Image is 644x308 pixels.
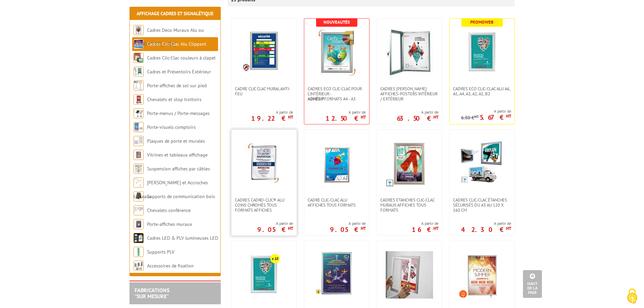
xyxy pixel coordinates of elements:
span: Cadres [PERSON_NAME] affiches-posters intérieur / extérieur [380,86,438,101]
img: Cadres Clic-Clac LED simple face affiches tous formats [458,251,506,299]
img: Cimaises et Accroches tableaux [134,177,144,188]
span: A partir de [461,221,511,226]
a: Cadres et Présentoirs Extérieur [147,69,211,75]
p: 63.50 € [397,116,438,120]
span: Cadre Clic-Clac Alu affiches tous formats [308,197,366,208]
span: Cadres Eco Clic-Clac alu A6, A5, A4, A3, A2, A1, B2 [453,86,511,96]
button: Cookies (fenêtre modale) [620,285,644,308]
sup: HT [474,114,479,119]
p: 19.22 € [251,116,293,120]
img: Supports PLV [134,247,144,257]
p: 12.50 € [326,116,366,120]
sup: HT [361,114,366,120]
a: Accessoires de fixation [147,263,194,269]
a: FABRICATIONS"Sur Mesure" [135,287,169,300]
sup: HT [506,113,511,119]
img: Cadres Etanches Clic-Clac muraux affiches tous formats [386,140,433,187]
span: A partir de [257,221,293,226]
sup: HT [433,226,438,231]
span: Cadre CLIC CLAC Mural ANTI-FEU [235,86,293,96]
p: 9.05 € [330,228,366,232]
sup: HT [433,114,438,120]
img: Plaques de porte et murales [134,136,144,146]
span: A partir de [397,110,438,115]
a: Supports PLV [147,249,174,255]
span: Cadres Eco Clic-Clac pour l'intérieur - formats A4 - A3 [308,86,366,101]
img: Accessoires de fixation [134,261,144,271]
p: 9.05 € [257,228,293,232]
img: Cadre Clic-Clac Alu affiches tous formats [313,140,360,187]
span: Cadres Etanches Clic-Clac muraux affiches tous formats [380,197,438,213]
img: Cadres Clic-Clac Étanches Sécurisés du A3 au 120 x 160 cm [460,140,504,184]
a: Suspension affiches par câbles [147,166,210,172]
p: 42.30 € [461,228,511,232]
a: Cadres Cadro-Clic® Alu coins chromés tous formats affiches [232,197,296,213]
strong: Adhésif [308,96,324,102]
img: Porte-affiches de sol sur pied [134,80,144,91]
a: Cadres Etanches Clic-Clac muraux affiches tous formats [377,197,442,213]
img: Suspension affiches par câbles [134,164,144,174]
img: Cookies (fenêtre modale) [624,288,641,305]
img: Cadres Cadro-Clic® Alu coins chromés tous formats affiches [240,140,288,187]
img: Cadres Deco Muraux Alu ou Bois [134,25,144,35]
a: Vitrines et tableaux affichage [147,152,208,158]
img: Cadres Eco Clic-Clac pour l'intérieur - <strong>Adhésif</strong> formats A4 - A3 [313,29,360,76]
span: A partir de [412,221,438,226]
a: Cadres Clic-Clac Alu Clippant [147,41,206,47]
span: Cadres Cadro-Clic® Alu coins chromés tous formats affiches [235,197,293,213]
sup: HT [288,114,293,120]
a: Cadre Clic-Clac Alu affiches tous formats [304,197,369,208]
img: Chevalets et stop trottoirs [134,94,144,104]
img: Cadres vitrines affiches-posters intérieur / extérieur [386,29,433,76]
a: Cadres Clic-Clac couleurs à clapet [147,55,216,61]
img: Porte-visuels comptoirs [134,122,144,132]
a: Haut de la page [523,270,542,298]
a: Cadres Deco Muraux Alu ou [GEOGRAPHIC_DATA] [134,27,204,47]
img: Cadres et Présentoirs Extérieur [134,67,144,77]
img: Cadres LED & PLV lumineuses LED [134,233,144,243]
a: Porte-menus / Porte-messages [147,110,210,116]
a: Cadres LED & PLV lumineuses LED [147,235,218,241]
p: 6.30 € [461,115,479,120]
img: Cadres Clic-Clac Sécurisés Tous formats [315,251,359,295]
img: Porte-menus / Porte-messages [134,108,144,118]
a: Chevalets conférence [147,207,191,213]
a: Porte-visuels comptoirs [147,124,196,130]
img: Cadres Eco Clic-Clac alu A6, A5, A4, A3, A2, A1, B2 [458,29,506,76]
img: Porte-affiches muraux [134,219,144,229]
a: Cadres Clic-Clac Étanches Sécurisés du A3 au 120 x 160 cm [450,197,515,213]
span: A partir de [251,110,293,115]
b: Promoweb [470,19,494,25]
img: Cadre clic-clac alu double-faces Vitrine/fenêtre A5, A4, A3, A2, A1, A0 ou 60x80cm [386,251,433,299]
a: Cadres Eco Clic-Clac alu A6, A5, A4, A3, A2, A1, B2 [450,86,515,96]
a: Cadres [PERSON_NAME] affiches-posters intérieur / extérieur [377,86,442,101]
p: 16 € [412,228,438,232]
a: Porte-affiches muraux [147,221,192,227]
p: 5.67 € [480,115,511,119]
span: A partir de [330,221,366,226]
a: Supports de communication bois [147,193,215,199]
span: Cadres Clic-Clac Étanches Sécurisés du A3 au 120 x 160 cm [453,197,511,213]
sup: HT [288,226,293,231]
b: Nouveautés [324,19,350,25]
a: Cadre CLIC CLAC Mural ANTI-FEU [232,86,296,96]
sup: HT [506,226,511,231]
a: Affichage Cadres et Signalétique [137,10,213,17]
a: Plaques de porte et murales [147,138,205,144]
span: A partir de [461,109,511,114]
img: Cadres Clic-Clac couleurs à clapet [134,53,144,63]
a: [PERSON_NAME] et Accroches tableaux [134,180,208,199]
a: Chevalets et stop trottoirs [147,96,201,102]
sup: HT [361,226,366,231]
span: A partir de [326,110,366,115]
a: Cadres Eco Clic-Clac pour l'intérieur -Adhésifformats A4 - A3 [304,86,369,101]
img: Lot de 10 cadres Clic-Clac Eco mural A6, A5, A4, A3, A2, B2. [240,251,288,299]
img: Cadre CLIC CLAC Mural ANTI-FEU [242,29,286,73]
a: Porte-affiches de sol sur pied [147,82,207,89]
img: Vitrines et tableaux affichage [134,150,144,160]
img: Chevalets conférence [134,205,144,215]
